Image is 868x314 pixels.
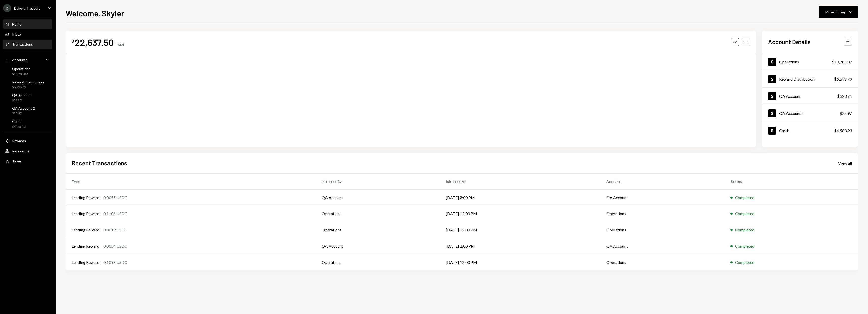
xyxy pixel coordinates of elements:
[837,93,852,99] div: $323.74
[12,111,35,116] div: $25.97
[14,6,40,10] div: Dakota Treasury
[735,211,754,217] div: Completed
[66,8,124,18] h1: Welcome, Skyler
[724,173,858,189] th: Status
[440,222,600,238] td: [DATE] 12:00 PM
[834,76,852,82] div: $6,598.79
[72,227,99,233] div: Lending Reward
[75,37,114,48] div: 22,637.50
[72,243,99,249] div: Lending Reward
[834,128,852,134] div: $4,983.93
[316,238,440,254] td: QA Account
[768,38,811,46] h2: Account Details
[779,111,804,116] div: QA Account 2
[12,72,30,76] div: $10,705.07
[3,146,52,155] a: Recipients
[779,94,801,99] div: QA Account
[12,22,21,26] div: Home
[12,67,30,71] div: Operations
[12,93,32,97] div: QA Account
[12,159,21,163] div: Team
[72,159,127,167] h2: Recent Transactions
[600,189,724,206] td: QA Account
[600,206,724,222] td: Operations
[116,43,124,47] div: Total
[3,118,52,130] a: Cards$4,983.93
[12,98,32,103] div: $323.74
[779,77,815,81] div: Reward Distribution
[3,19,52,29] a: Home
[72,259,99,265] div: Lending Reward
[316,189,440,206] td: QA Account
[3,78,52,90] a: Reward Distribution$6,598.79
[103,243,127,249] div: 0.0054 USDC
[316,173,440,189] th: Initiated By
[12,42,33,46] div: Transactions
[735,259,754,265] div: Completed
[3,55,52,64] a: Accounts
[103,227,127,233] div: 0.0019 USDC
[762,122,858,139] a: Cards$4,983.93
[316,206,440,222] td: Operations
[838,161,852,166] div: View all
[12,125,26,129] div: $4,983.93
[600,254,724,270] td: Operations
[440,173,600,189] th: Initiated At
[12,119,26,124] div: Cards
[600,222,724,238] td: Operations
[838,160,852,166] a: View all
[12,58,28,62] div: Accounts
[819,6,858,18] button: Move money
[103,259,127,265] div: 0.1098 USDC
[12,106,35,110] div: QA Account 2
[3,4,11,12] div: D
[12,32,21,36] div: Inbox
[3,40,52,49] a: Transactions
[779,128,790,133] div: Cards
[735,243,754,249] div: Completed
[3,156,52,165] a: Team
[12,139,26,143] div: Rewards
[779,59,799,64] div: Operations
[72,211,99,217] div: Lending Reward
[600,238,724,254] td: QA Account
[735,195,754,201] div: Completed
[440,238,600,254] td: [DATE] 2:00 PM
[600,173,724,189] th: Account
[316,254,440,270] td: Operations
[825,9,846,15] div: Move money
[440,254,600,270] td: [DATE] 12:00 PM
[762,70,858,87] a: Reward Distribution$6,598.79
[735,227,754,233] div: Completed
[440,206,600,222] td: [DATE] 12:00 PM
[103,211,127,217] div: 0.1106 USDC
[316,222,440,238] td: Operations
[66,173,316,189] th: Type
[440,189,600,206] td: [DATE] 2:00 PM
[12,149,29,153] div: Recipients
[3,30,52,39] a: Inbox
[103,195,127,201] div: 0.0055 USDC
[832,59,852,65] div: $10,705.07
[839,110,852,116] div: $25.97
[72,39,74,44] div: $
[3,65,52,77] a: Operations$10,705.07
[72,195,99,201] div: Lending Reward
[762,88,858,105] a: QA Account$323.74
[12,80,44,84] div: Reward Distribution
[3,105,52,117] a: QA Account 2$25.97
[762,53,858,70] a: Operations$10,705.07
[762,105,858,122] a: QA Account 2$25.97
[3,136,52,145] a: Rewards
[12,85,44,89] div: $6,598.79
[3,91,52,104] a: QA Account$323.74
